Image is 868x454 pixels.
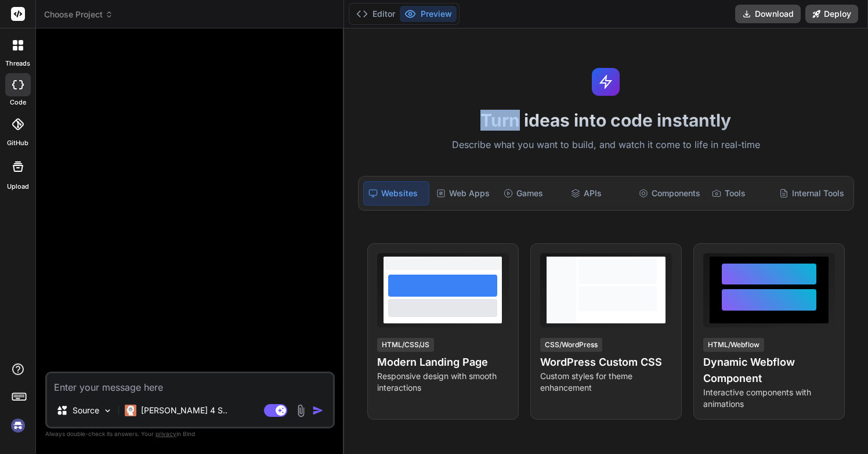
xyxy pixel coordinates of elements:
span: Choose Project [44,9,113,20]
img: Claude 4 Sonnet [125,405,136,416]
p: Responsive design with smooth interactions [377,370,509,394]
p: Describe what you want to build, and watch it come to life in real-time [351,138,861,153]
div: Components [634,181,705,206]
div: Games [499,181,564,206]
button: Deploy [805,5,858,23]
h4: Modern Landing Page [377,354,509,370]
label: threads [5,59,30,69]
p: Custom styles for theme enhancement [540,370,672,394]
div: Websites [363,181,429,206]
span: privacy [155,430,176,437]
label: code [10,98,26,107]
img: icon [312,405,324,416]
img: Pick Models [103,406,113,416]
div: Web Apps [432,181,497,206]
div: HTML/CSS/JS [377,338,434,352]
img: attachment [294,404,308,417]
button: Editor [352,6,400,22]
h4: Dynamic Webflow Component [703,354,835,387]
p: Interactive components with animations [703,387,835,410]
div: Tools [707,181,772,206]
p: [PERSON_NAME] 4 S.. [141,405,227,416]
button: Preview [400,6,457,22]
label: GitHub [7,138,28,148]
button: Download [735,5,801,23]
p: Source [73,405,99,416]
h1: Turn ideas into code instantly [351,110,861,131]
div: HTML/Webflow [703,338,764,352]
img: signin [8,416,28,435]
div: Internal Tools [775,181,849,206]
div: APIs [566,181,631,206]
p: Always double-check its answers. Your in Bind [45,428,335,439]
h4: WordPress Custom CSS [540,354,672,370]
div: CSS/WordPress [540,338,602,352]
label: Upload [7,182,29,192]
